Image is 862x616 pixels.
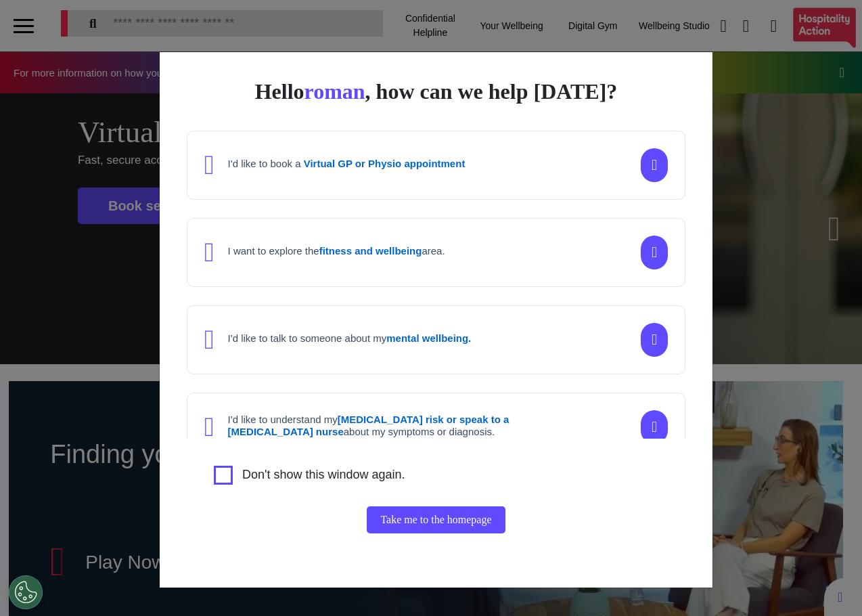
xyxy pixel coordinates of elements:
button: Open Preferences [9,575,43,609]
span: roman [304,79,365,104]
h4: I'd like to understand my about my symptoms or diagnosis. [228,414,553,438]
strong: Virtual GP or Physio appointment [304,158,466,169]
strong: [MEDICAL_DATA] risk or speak to a [MEDICAL_DATA] nurse [228,414,509,437]
strong: fitness and wellbeing [319,245,422,257]
button: Take me to the homepage [367,506,505,533]
h4: I'd like to talk to someone about my [228,332,472,345]
div: Hello , how can we help [DATE]? [187,79,685,104]
label: Don't show this window again. [242,466,405,485]
h4: I'd like to book a [228,158,466,170]
strong: mental wellbeing. [386,332,471,344]
input: Agree to privacy policy [214,466,233,485]
h4: I want to explore the area. [228,245,445,257]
